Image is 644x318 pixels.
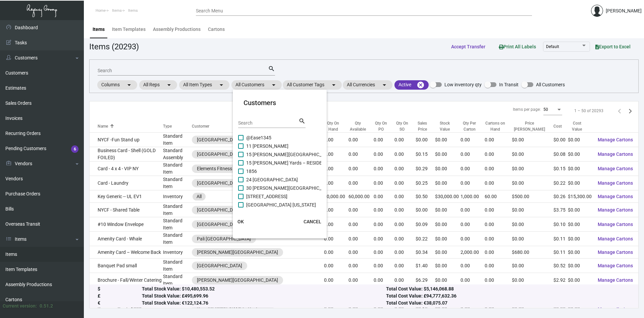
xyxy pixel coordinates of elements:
[246,167,257,175] span: 1856
[246,184,361,192] span: 30 [PERSON_NAME][GEOGRAPHIC_DATA] - Residences
[40,303,53,310] div: 0.51.2
[246,159,354,167] span: 15 [PERSON_NAME] Yards – RESIDENCES - Inactive
[246,150,366,158] span: 15 [PERSON_NAME][GEOGRAPHIC_DATA] – RESIDENCES
[304,219,321,224] span: CANCEL
[246,134,271,142] span: @Ease1345
[246,142,288,150] span: 11 [PERSON_NAME]
[298,216,327,228] button: CANCEL
[246,176,298,184] span: 24 [GEOGRAPHIC_DATA]
[237,219,244,224] span: OK
[246,201,316,209] span: [GEOGRAPHIC_DATA] [US_STATE]
[230,216,252,228] button: OK
[299,117,306,125] mat-icon: search
[246,192,287,200] span: [STREET_ADDRESS]
[244,98,316,108] mat-card-title: Customers
[3,303,37,310] div: Current version:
